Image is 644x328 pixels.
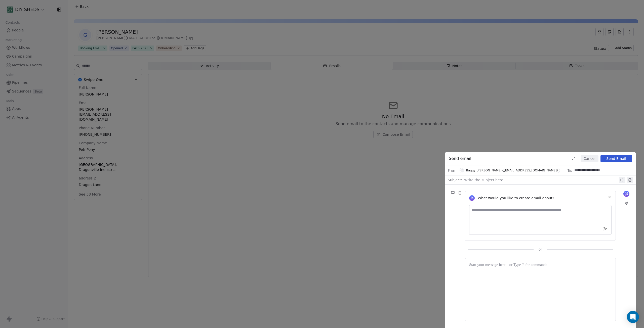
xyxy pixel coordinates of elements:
span: What would you like to create email about? [478,196,554,201]
span: or [539,247,542,252]
span: To: [567,168,572,173]
span: From: [448,168,458,173]
button: Send Email [600,155,632,162]
div: B [462,168,463,172]
div: Baggy [PERSON_NAME]-([EMAIL_ADDRESS][DOMAIN_NAME]) [466,169,558,172]
span: Send email [449,156,471,162]
button: Cancel [581,155,598,162]
span: Subject: [448,177,462,184]
div: Open Intercom Messenger [627,311,639,323]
